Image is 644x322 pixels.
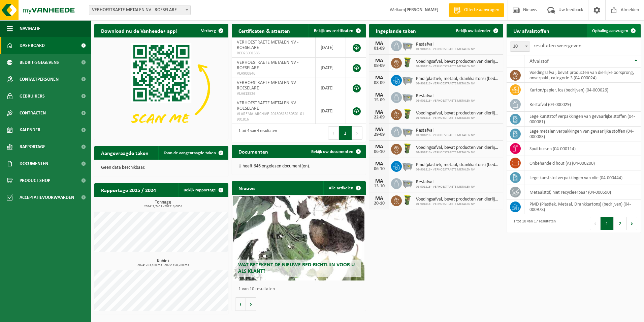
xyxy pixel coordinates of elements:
[158,146,228,160] a: Toon de aangevraagde taken
[416,42,475,47] span: Restafval
[20,88,45,105] span: Gebruikers
[98,205,228,208] span: 2024: 7,740 t - 2025: 6,085 t
[20,71,59,88] span: Contactpersonen
[94,37,228,138] img: Download de VHEPlus App
[524,83,641,97] td: karton/papier, los (bedrijven) (04-000026)
[416,197,500,202] span: Voedingsafval, bevat producten van dierlijke oorsprong, onverpakt, categorie 3
[339,126,352,140] button: 1
[89,5,191,15] span: VERHOESTRAETE METALEN NV - ROESELARE
[524,112,641,127] td: lege kunststof verpakkingen van gevaarlijke stoffen (04-000081)
[524,170,641,185] td: lege kunststof verpakkingen van olie (04-000444)
[20,138,45,155] span: Rapportage
[402,143,413,154] img: WB-0060-HPE-GN-50
[164,151,216,155] span: Toon de aangevraagde taken
[20,37,45,54] span: Dashboard
[402,57,413,68] img: WB-0060-HPE-GN-50
[20,172,50,189] span: Product Shop
[178,183,228,197] a: Bekijk rapportage
[98,259,228,267] h3: Kubiek
[373,46,386,51] div: 01-09
[451,24,503,37] a: Bekijk uw kalender
[373,196,386,201] div: MA
[524,199,641,214] td: PMD (Plastiek, Metaal, Drankkartons) (bedrijven) (04-000978)
[237,80,298,91] span: VERHOESTRAETE METALEN NV - ROESELARE
[416,93,475,99] span: Restafval
[237,40,298,50] span: VERHOESTRAETE METALEN NV - ROESELARE
[402,108,413,120] img: WB-0060-HPE-GN-50
[456,29,491,33] span: Bekijk uw kalender
[98,264,228,267] span: 2024: 263,160 m3 - 2025: 158,280 m3
[237,51,310,56] span: RED25001585
[373,41,386,46] div: MA
[373,92,386,98] div: MA
[510,216,556,231] div: 1 tot 10 van 17 resultaten
[416,162,500,168] span: Pmd (plastiek, metaal, drankkartons) (bedrijven)
[373,184,386,189] div: 13-10
[369,24,423,37] h2: Ingeplande taken
[323,181,365,195] a: Alle artikelen
[534,43,581,49] label: resultaten weergeven
[416,99,475,103] span: 01-901816 - VERHOESTRAETE METALEN NV
[373,201,386,206] div: 20-10
[416,128,475,133] span: Restafval
[373,179,386,184] div: MA
[416,133,475,137] span: 01-901816 - VERHOESTRAETE METALEN NV
[373,127,386,132] div: MA
[416,202,500,206] span: 01-901816 - VERHOESTRAETE METALEN NV
[316,98,346,124] td: [DATE]
[373,150,386,154] div: 06-10
[20,122,40,138] span: Kalender
[524,68,641,83] td: voedingsafval, bevat producten van dierlijke oorsprong, onverpakt, categorie 3 (04-000024)
[232,181,262,194] h2: Nieuws
[373,161,386,167] div: MA
[402,194,413,206] img: WB-0060-HPE-GN-50
[416,180,475,185] span: Restafval
[402,177,413,189] img: WB-2500-GAL-GY-01
[510,42,530,51] span: 10
[402,160,413,171] img: WB-2500-GAL-GY-01
[405,7,439,12] strong: [PERSON_NAME]
[614,217,627,230] button: 2
[237,101,298,111] span: VERHOESTRAETE METALEN NV - ROESELARE
[309,24,365,37] a: Bekijk uw certificaten
[20,155,48,172] span: Documenten
[402,91,413,103] img: WB-2500-GAL-GY-01
[20,189,74,206] span: Acceptatievoorwaarden
[462,7,501,14] span: Offerte aanvragen
[524,127,641,141] td: lege metalen verpakkingen van gevaarlijke stoffen (04-000083)
[601,217,614,230] button: 1
[316,58,346,78] td: [DATE]
[416,111,500,116] span: Voedingsafval, bevat producten van dierlijke oorsprong, onverpakt, categorie 3
[238,287,362,292] p: 1 van 10 resultaten
[449,3,504,17] a: Offerte aanvragen
[306,145,365,158] a: Bekijk uw documenten
[235,297,246,311] button: Vorige
[524,185,641,199] td: metaalstof, niet recycleerbaar (04-000590)
[246,297,256,311] button: Volgende
[416,151,500,155] span: 01-901816 - VERHOESTRAETE METALEN NV
[587,24,640,37] a: Ophaling aanvragen
[592,29,628,33] span: Ophaling aanvragen
[311,150,353,154] span: Bekijk uw documenten
[627,217,637,230] button: Next
[373,115,386,120] div: 22-09
[233,196,364,280] a: Wat betekent de nieuwe RED-richtlijn voor u als klant?
[416,168,500,172] span: 01-901816 - VERHOESTRAETE METALEN NV
[373,144,386,150] div: MA
[510,42,530,52] span: 10
[373,110,386,115] div: MA
[416,185,475,189] span: 01-901816 - VERHOESTRAETE METALEN NV
[524,141,641,156] td: spuitbussen (04-000114)
[373,75,386,81] div: MA
[416,64,500,69] span: 01-901816 - VERHOESTRAETE METALEN NV
[373,167,386,171] div: 06-10
[237,60,298,71] span: VERHOESTRAETE METALEN NV - ROESELARE
[416,47,475,51] span: 01-901816 - VERHOESTRAETE METALEN NV
[235,126,277,140] div: 1 tot 4 van 4 resultaten
[373,58,386,63] div: MA
[416,76,500,82] span: Pmd (plastiek, metaal, drankkartons) (bedrijven)
[232,24,297,37] h2: Certificaten & attesten
[20,20,40,37] span: Navigatie
[402,126,413,137] img: WB-2500-GAL-GY-01
[416,145,500,151] span: Voedingsafval, bevat producten van dierlijke oorsprong, onverpakt, categorie 3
